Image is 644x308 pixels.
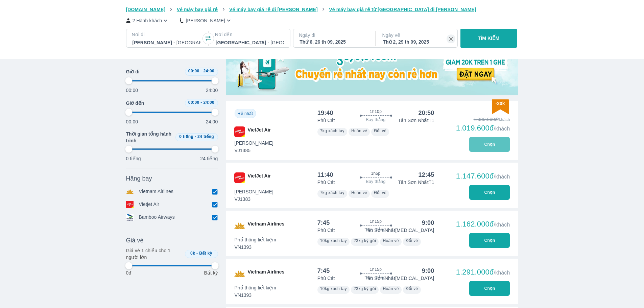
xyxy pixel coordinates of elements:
[179,134,193,139] span: 0 tiếng
[456,172,510,180] div: 1.147.600đ
[478,35,500,42] p: TÌM KIẾM
[383,286,399,291] span: Hoàn vé
[406,286,418,291] span: Đổi vé
[317,219,330,227] div: 7:45
[196,251,198,256] span: -
[370,267,382,272] span: 1h15p
[418,171,434,179] div: 12:45
[206,118,218,125] p: 24:00
[203,69,214,73] span: 24:00
[354,286,376,291] span: 23kg ký gửi
[494,222,510,228] span: /khách
[206,87,218,94] p: 24:00
[126,247,182,261] p: Giá vé 1 chiều cho 1 người lớn
[320,286,347,291] span: 10kg xách tay
[139,201,160,208] p: Vietjet Air
[235,236,277,243] span: Phổ thông tiết kiệm
[234,268,245,279] img: VN
[317,275,335,282] p: Phù Cát
[320,128,344,133] span: 7kg xách tay
[317,267,330,275] div: 7:45
[177,7,218,12] span: Vé máy bay giá rẻ
[469,185,510,200] button: Chọn
[406,238,418,243] span: Đổi vé
[351,128,367,133] span: Hoàn vé
[460,29,517,48] button: TÌM KIẾM
[398,179,434,186] p: Tân Sơn Nhất T1
[456,124,510,132] div: 1.019.600đ
[248,220,285,231] span: Vietnam Airlines
[126,7,166,12] span: [DOMAIN_NAME]
[492,99,509,114] img: discount
[235,140,273,146] span: [PERSON_NAME]
[126,155,141,162] p: 0 tiếng
[354,238,376,243] span: 23kg ký gửi
[139,214,175,221] p: Bamboo Airways
[456,268,510,276] div: 1.291.000đ
[365,227,434,234] p: Tân Sơn Nhất [MEDICAL_DATA]
[383,39,451,45] div: Thứ 2, 29 th 09, 2025
[456,116,510,123] div: 1.039.600đ
[374,190,386,195] span: Đổi vé
[203,100,214,105] span: 24:00
[226,41,518,95] img: media-0
[365,275,434,282] p: Tân Sơn Nhất [MEDICAL_DATA]
[317,171,333,179] div: 11:40
[197,134,214,139] span: 24 tiếng
[248,172,271,183] span: VietJet Air
[200,69,202,73] span: -
[188,100,199,105] span: 00:00
[234,172,245,183] img: VJ
[329,7,476,12] span: Vé máy bay giá rẻ từ [GEOGRAPHIC_DATA] đi [PERSON_NAME]
[382,32,452,39] p: Ngày về
[300,39,368,45] div: Thứ 6, 26 th 09, 2025
[469,233,510,248] button: Chọn
[126,118,138,125] p: 00:00
[133,17,162,24] p: 2 Hành khách
[374,128,386,133] span: Đổi vé
[469,137,510,152] button: Chọn
[370,109,382,114] span: 1h10p
[190,251,195,256] span: 0k
[180,17,232,24] button: [PERSON_NAME]
[234,126,245,137] img: VJ
[235,196,273,203] span: VJ1383
[317,109,333,117] div: 19:40
[248,268,285,279] span: Vietnam Airlines
[299,32,368,39] p: Ngày đi
[495,101,505,106] span: -20k
[469,281,510,296] button: Chọn
[186,17,225,24] p: [PERSON_NAME]
[494,174,510,180] span: /khách
[351,190,367,195] span: Hoàn vé
[418,109,434,117] div: 20:50
[456,220,510,228] div: 1.162.000đ
[234,220,245,231] img: VN
[235,147,273,154] span: VJ1385
[235,188,273,195] span: [PERSON_NAME]
[494,270,510,276] span: /khách
[320,190,344,195] span: 7kg xách tay
[398,117,434,124] p: Tân Sơn Nhất T1
[132,31,201,38] p: Nơi đi
[317,227,335,234] p: Phù Cát
[229,7,318,12] span: Vé máy bay giá rẻ đi [PERSON_NAME]
[204,269,218,276] p: Bất kỳ
[126,17,169,24] button: 2 Hành khách
[200,100,202,105] span: -
[235,284,277,291] span: Phổ thông tiết kiệm
[200,155,218,162] p: 24 tiếng
[126,100,144,106] span: Giờ đến
[126,131,173,144] span: Thời gian tổng hành trình
[422,267,434,275] div: 9:00
[215,31,285,38] p: Nơi đến
[422,219,434,227] div: 9:00
[126,68,140,75] span: Giờ đi
[238,111,253,116] span: Rẻ nhất
[199,251,212,256] span: Bất kỳ
[371,171,380,176] span: 1h5p
[320,238,347,243] span: 10kg xách tay
[126,269,132,276] p: 0đ
[139,188,174,195] p: Vietnam Airlines
[126,87,138,94] p: 00:00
